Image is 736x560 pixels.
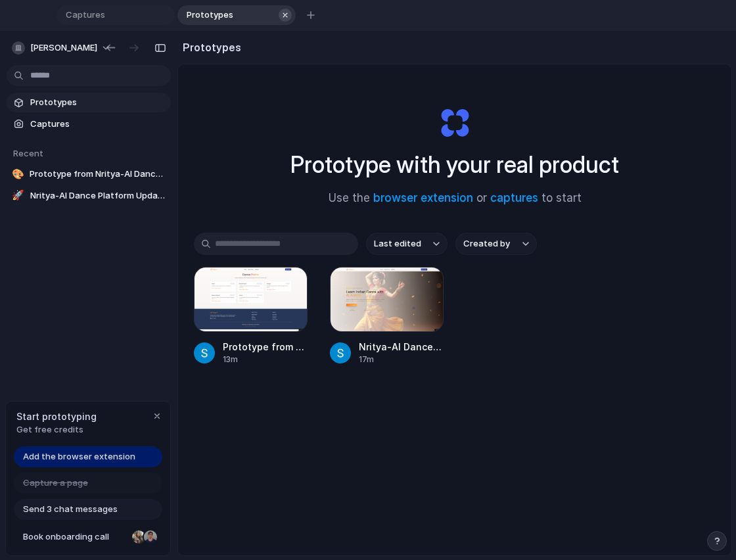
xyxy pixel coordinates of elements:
[16,409,97,423] span: Start prototyping
[23,503,118,516] span: Send 3 chat messages
[12,168,24,181] div: 🎨
[177,39,241,55] h2: Prototypes
[12,189,25,202] div: 🚀
[14,526,162,548] a: Book onboarding call
[30,118,166,131] span: Captures
[7,37,118,58] button: [PERSON_NAME]
[366,233,448,255] button: Last edited
[373,191,473,204] a: browser extension
[194,267,308,365] a: Prototype from Nritya-AI Dance FormsPrototype from Nritya-AI Dance Forms13m
[60,9,154,22] span: Captures
[177,5,296,25] div: Prototypes
[30,41,97,55] span: [PERSON_NAME]
[7,164,171,184] a: 🎨Prototype from Nritya-AI Dance Forms
[374,237,421,250] span: Last edited
[223,340,308,354] span: Prototype from Nritya-AI Dance Forms
[30,189,166,202] span: Nritya-AI Dance Platform Update
[30,168,166,181] span: Prototype from Nritya-AI Dance Forms
[7,114,171,134] a: Captures
[7,186,171,206] a: 🚀Nritya-AI Dance Platform Update
[13,148,43,158] span: Recent
[23,450,135,463] span: Add the browser extension
[463,237,510,250] span: Created by
[23,477,88,490] span: Capture a page
[330,267,444,365] a: Nritya-AI Dance Platform UpdateNritya-AI Dance Platform Update17m
[329,190,582,207] span: Use the or to start
[57,5,175,25] div: Captures
[14,446,162,467] a: Add the browser extension
[181,9,275,22] span: Prototypes
[359,354,444,365] div: 17m
[7,93,171,112] a: Prototypes
[30,96,166,109] span: Prototypes
[131,529,147,545] div: Nicole Kubica
[223,354,308,365] div: 13m
[490,191,538,204] a: captures
[23,530,127,544] span: Book onboarding call
[16,423,97,436] span: Get free credits
[143,529,158,545] div: Christian Iacullo
[455,233,537,255] button: Created by
[359,340,444,354] span: Nritya-AI Dance Platform Update
[290,147,619,182] h1: Prototype with your real product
